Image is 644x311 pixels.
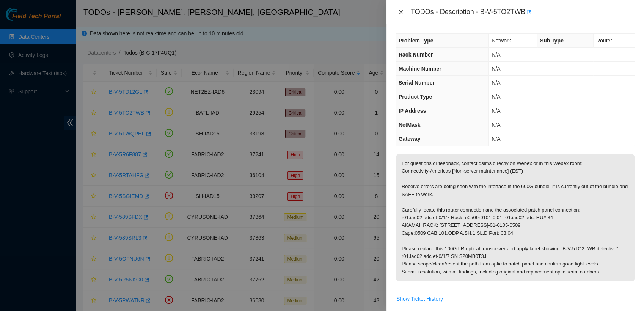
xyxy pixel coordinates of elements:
span: Rack Number [399,52,433,58]
span: Gateway [399,136,421,142]
span: NetMask [399,122,421,128]
span: Machine Number [399,66,441,72]
span: Serial Number [399,80,435,86]
button: Show Ticket History [396,293,443,305]
span: N/A [492,94,500,100]
span: IP Address [399,108,426,114]
button: Close [396,9,406,16]
span: N/A [492,122,500,128]
span: N/A [492,108,500,114]
span: Problem Type [399,38,434,44]
span: N/A [492,52,500,58]
span: Router [596,38,612,44]
span: N/A [492,136,500,142]
span: N/A [492,80,500,86]
span: Network [492,38,511,44]
span: Show Ticket History [396,295,443,303]
div: TODOs - Description - B-V-5TO2TWB [411,6,635,18]
span: Sub Type [540,38,564,44]
p: For questions or feedback, contact dsims directly on Webex or in this Webex room: Connectivity-Am... [396,154,635,281]
span: N/A [492,66,500,72]
span: close [398,9,404,15]
span: Product Type [399,94,432,100]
